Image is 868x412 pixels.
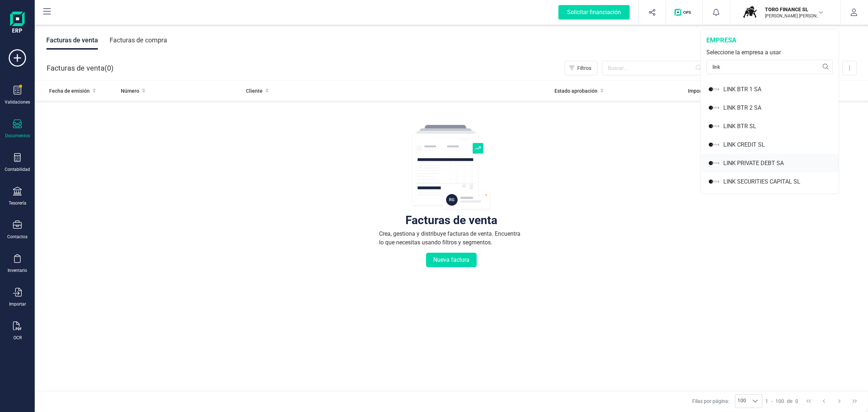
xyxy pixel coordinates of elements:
div: Facturas de venta ( ) [47,61,114,75]
span: Filtros [577,64,591,72]
div: Importar [9,301,26,307]
div: Crea, gestiona y distribuye facturas de venta. Encuentra lo que necesitas usando filtros y segmen... [379,230,524,247]
div: Facturas de venta [405,216,497,224]
div: LINK BTR 2 SA [723,104,839,112]
button: Last Page [848,394,861,408]
div: Solicitar financiación [558,5,630,20]
img: LI [709,175,720,188]
div: empresa [706,35,833,45]
div: Seleccione la empresa a usar [706,48,833,57]
div: LINK SECURITIES CAPITAL SL [723,177,839,186]
img: LI [709,101,720,114]
span: 1 [765,398,768,405]
p: TORO FINANCE SL [765,6,823,13]
div: Inventario [8,268,27,273]
div: Documentos [5,133,30,139]
div: Facturas de venta [46,31,98,50]
button: First Page [802,394,816,408]
span: 0 [107,63,111,73]
span: Cliente [246,87,263,94]
div: Filas por página: [692,394,762,408]
div: LINK BTR SL [723,122,839,131]
img: Logo de OPS [675,9,694,16]
div: Contabilidad [5,167,30,172]
button: Filtros [565,61,597,75]
span: Importe [688,87,706,94]
div: LINK PRIVATE DEBT SA [723,159,839,168]
img: Logo Finanedi [10,12,25,35]
span: Fecha de emisión [49,87,90,94]
span: 100 [735,395,748,408]
div: Validaciones [5,99,30,105]
img: LI [709,83,720,96]
div: Contactos [7,234,27,240]
span: 0 [795,398,798,405]
input: Buscar empresa [706,60,833,74]
span: de [787,398,792,405]
img: TO [742,4,758,20]
div: Facturas de compra [110,31,167,50]
input: Buscar... [602,61,706,75]
button: Logo de OPS [670,1,698,24]
img: LI [709,138,720,151]
button: Nueva factura [426,253,477,267]
button: Next Page [833,394,846,408]
img: LI [709,157,720,169]
div: OCR [13,335,22,341]
img: img-empty-table.svg [412,124,491,211]
div: LINK BTR 1 SA [723,85,839,94]
div: LINK CREDIT SL [723,140,839,149]
button: TOTORO FINANCE SL[PERSON_NAME] [PERSON_NAME] [739,1,831,24]
img: LI [709,120,720,133]
div: - [765,398,798,405]
button: Solicitar financiación [550,1,638,24]
span: 100 [775,398,784,405]
button: Previous Page [817,394,831,408]
span: Estado aprobación [554,87,597,94]
p: [PERSON_NAME] [PERSON_NAME] [765,13,823,19]
div: Tesorería [9,200,26,206]
span: Número [121,87,139,94]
